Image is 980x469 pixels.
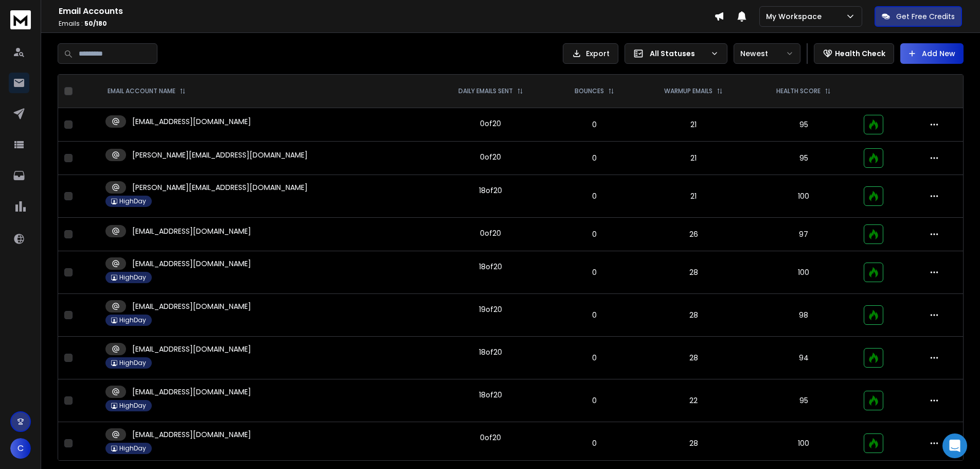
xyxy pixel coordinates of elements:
[637,422,750,465] td: 28
[575,87,604,95] p: BOUNCES
[480,118,501,129] div: 0 of 20
[637,108,750,142] td: 21
[637,379,750,422] td: 22
[637,337,750,379] td: 28
[558,153,631,163] p: 0
[637,175,750,218] td: 21
[637,142,750,175] td: 21
[750,175,857,218] td: 100
[835,48,885,59] p: Health Check
[480,152,501,162] div: 0 of 20
[563,43,618,64] button: Export
[132,344,251,354] p: [EMAIL_ADDRESS][DOMAIN_NAME]
[119,316,146,324] p: HighDay
[480,228,501,238] div: 0 of 20
[479,185,502,196] div: 18 of 20
[776,87,821,95] p: HEALTH SCORE
[59,5,714,18] h1: Email Accounts
[84,19,107,28] span: 50 / 180
[479,262,502,272] div: 18 of 20
[750,379,857,422] td: 95
[119,402,146,410] p: HighDay
[480,432,501,443] div: 0 of 20
[896,11,955,22] p: Get Free Credits
[558,191,631,201] p: 0
[558,310,631,320] p: 0
[650,48,706,59] p: All Statuses
[750,294,857,337] td: 98
[10,10,31,29] img: logo
[479,347,502,357] div: 18 of 20
[637,294,750,337] td: 28
[942,433,967,458] div: Open Intercom Messenger
[10,438,31,459] button: C
[119,444,146,453] p: HighDay
[734,43,800,64] button: Newest
[132,226,251,236] p: [EMAIL_ADDRESS][DOMAIN_NAME]
[814,43,894,64] button: Health Check
[637,218,750,251] td: 26
[750,218,857,251] td: 97
[558,395,631,406] p: 0
[558,119,631,130] p: 0
[132,150,308,160] p: [PERSON_NAME][EMAIL_ADDRESS][DOMAIN_NAME]
[558,438,631,448] p: 0
[132,387,251,397] p: [EMAIL_ADDRESS][DOMAIN_NAME]
[119,359,146,367] p: HighDay
[558,353,631,363] p: 0
[479,304,502,315] div: 19 of 20
[900,43,964,64] button: Add New
[132,116,251,127] p: [EMAIL_ADDRESS][DOMAIN_NAME]
[766,11,826,22] p: My Workspace
[558,267,631,277] p: 0
[637,251,750,294] td: 28
[664,87,712,95] p: WARMUP EMAILS
[132,301,251,311] p: [EMAIL_ADDRESS][DOMAIN_NAME]
[875,6,962,27] button: Get Free Credits
[119,273,146,282] p: HighDay
[750,422,857,465] td: 100
[132,182,308,193] p: [PERSON_NAME][EMAIL_ADDRESS][DOMAIN_NAME]
[750,251,857,294] td: 100
[108,87,186,95] div: EMAIL ACCOUNT NAME
[59,20,714,28] p: Emails :
[458,87,513,95] p: DAILY EMAILS SENT
[558,229,631,239] p: 0
[479,390,502,400] div: 18 of 20
[132,429,251,440] p: [EMAIL_ADDRESS][DOMAIN_NAME]
[119,197,146,205] p: HighDay
[132,258,251,269] p: [EMAIL_ADDRESS][DOMAIN_NAME]
[750,337,857,379] td: 94
[750,108,857,142] td: 95
[750,142,857,175] td: 95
